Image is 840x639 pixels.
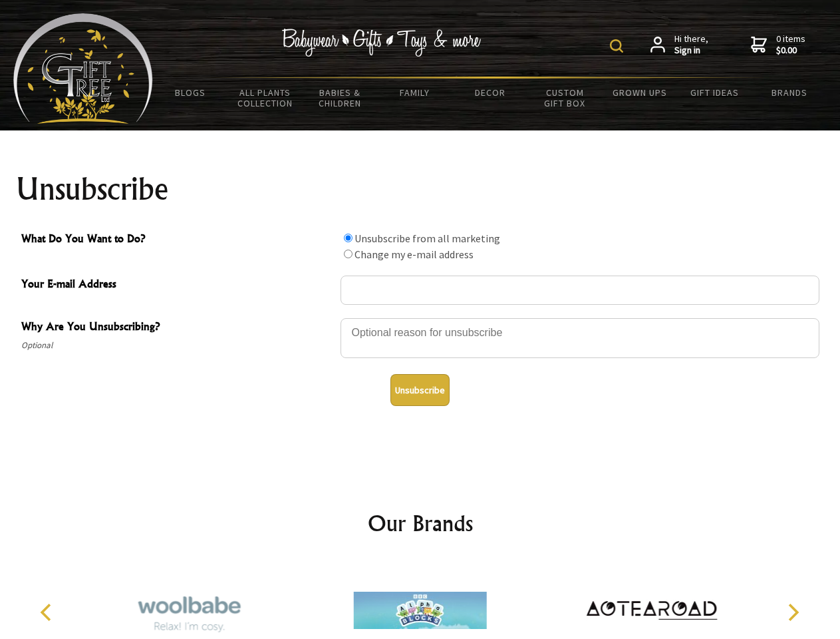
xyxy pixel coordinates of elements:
[378,79,453,106] a: Family
[354,248,474,261] label: Change my e-mail address
[33,598,63,627] button: Previous
[27,507,814,539] h2: Our Brands
[390,374,450,406] button: Unsubscribe
[610,39,623,53] img: product search
[752,79,827,106] a: Brands
[344,234,352,242] input: What Do You Want to Do?
[344,250,352,258] input: What Do You Want to Do?
[354,232,500,245] label: Unsubscribe from all marketing
[778,598,807,627] button: Next
[21,276,334,295] span: Your E-mail Address
[751,33,805,57] a: 0 items$0.00
[341,276,819,305] input: Your E-mail Address
[228,79,303,117] a: All Plants Collection
[21,318,334,337] span: Why Are You Unsubscribing?
[303,79,378,117] a: Babies & Children
[650,33,708,57] a: Hi there,Sign in
[452,79,527,106] a: Decor
[527,79,603,117] a: Custom Gift Box
[776,45,805,57] strong: $0.00
[776,33,805,57] span: 0 items
[674,33,708,57] span: Hi there,
[674,45,708,57] strong: Sign in
[21,337,334,353] span: Optional
[153,79,228,106] a: BLOGS
[282,29,482,57] img: Babywear - Gifts - Toys & more
[341,318,819,358] textarea: Why Are You Unsubscribing?
[21,230,334,250] span: What Do You Want to Do?
[677,79,752,106] a: Gift Ideas
[16,173,825,205] h1: Unsubscribe
[13,13,153,124] img: Babyware - Gifts - Toys and more...
[602,79,677,106] a: Grown Ups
